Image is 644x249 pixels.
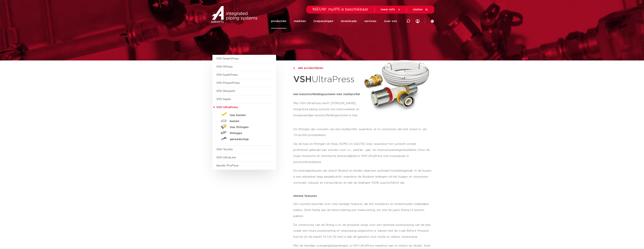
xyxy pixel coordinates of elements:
a: VSH SmartPress [216,57,239,60]
a: VSH Super [216,98,231,101]
a: producten [271,14,286,28]
h5: fittingen [230,132,267,135]
h5: Gas fittingen [230,126,267,129]
img: chevron-right.svg [293,67,295,70]
a: VSH SudoPress [216,73,238,76]
a: over ons [384,14,397,28]
div: my IPS [416,17,420,25]
a: alle productlijnen [293,66,361,70]
span: NIEUW: myIPS is beschikbaar [312,8,368,11]
h5: Gas buizen [230,114,267,117]
a: fittingen [216,130,272,136]
h5: Het kunststofleidingsysteem met multiprofiel [293,91,361,97]
a: VSH XPress [216,65,233,68]
a: meer info [381,8,401,11]
a: VSH Tectite [216,148,233,151]
span: sluiten [413,8,423,11]
a: markten [294,14,306,28]
a: Apollo ProFlow [216,164,239,167]
a: sluiten [413,8,428,11]
a: downloads [341,14,357,28]
p: Het systeem beschikt over vele handige features, die het installeren en onderhouden makkelijker m... [293,201,432,219]
h1: UltraPress [293,72,361,87]
p: slimme features [293,195,432,197]
a: VSH UltraLine [216,156,236,159]
a: VSH PowerPress [216,82,240,84]
strong: VSH [293,75,312,84]
p: De constructie van de fitting i.c.m. de pressbek zorgt voor een optimale positionering van de bek... [293,222,432,240]
a: Gas buizen [216,112,272,118]
h5: buizen [230,120,267,123]
a: buizen [216,118,272,124]
a: services [364,14,376,28]
span: alle productlijnen [296,67,323,70]
h5: gereedschap [230,138,267,141]
p: De meerlagenbuizen zijn uiterst flexibel en bieden daarmee optimaal installatiegemak. In de buize... [293,168,432,186]
p: De fittingen zijn voorzien van een multiprofiel, waardoor ze te verpressen zijn met zowel U- als ... [293,126,432,138]
p: Met VSH UltraPress heeft [PERSON_NAME] integrated piping systems een betrouwbaar en hoogwaardige ... [293,100,361,118]
nav: Menu [271,14,397,28]
span: meer info [381,8,395,11]
a: toepassingen [313,14,333,28]
a: VSH Shurjoint [216,90,235,92]
p: Op de buis en fittingen zit Kiwa, KOMO en GASTEC keur, waardoor het systeem zonder problemen gebr... [293,141,432,165]
a: gereedschap [216,136,272,142]
span: VSH UltraPress [216,106,238,109]
a: Gas fittingen [216,124,272,130]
